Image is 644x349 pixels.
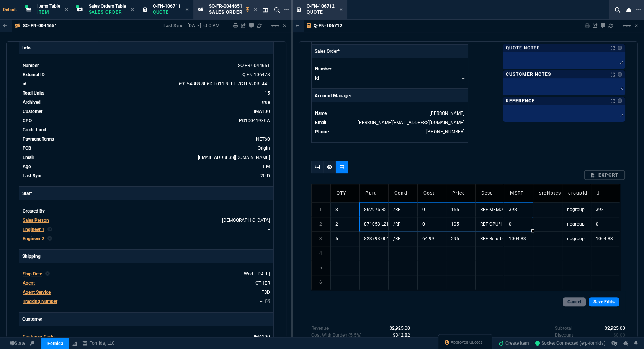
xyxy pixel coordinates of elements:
tr: undefined [22,126,270,134]
span: OTHER [255,280,270,286]
span: -- [268,236,270,241]
tr: undefined [22,333,270,341]
span: Engineer 2 [23,236,44,241]
p: [DATE] 5:00 PM [188,23,219,29]
td: -- [533,231,562,246]
span: See Marketplace Order [179,81,270,87]
tr: See Marketplace Order [22,62,270,69]
td: Cost [417,184,446,202]
p: Shipping [19,250,273,263]
td: 398 [591,202,620,217]
tr: undefined [315,110,465,117]
p: spec.value [386,332,410,339]
p: spec.value [598,325,626,332]
td: 6 [311,275,330,290]
td: 64.99 [417,231,446,246]
span: See Marketplace Order [238,63,270,68]
td: 823793-001 [359,231,388,246]
mat-icon: Example home icon [622,21,631,30]
span: TBD [262,290,270,295]
td: 295 [446,231,475,246]
p: Last Sync: [163,23,188,29]
td: 871053-L21 [359,217,388,231]
nx-icon: Close Tab [254,7,257,13]
span: Payment Terms [23,136,54,142]
span: 7/23/25 => 7:00 PM [262,164,270,169]
mat-icon: Example home icon [271,21,280,30]
td: /RF [388,231,417,246]
span: 2925 [605,326,625,331]
span: id [23,81,26,87]
span: Archived [23,100,41,105]
tr: undefined [22,89,270,97]
td: groupId [562,184,591,202]
tr: 7/30/25 => 5:00 PM [22,172,270,180]
td: -- [533,217,562,231]
td: nogroup [562,231,591,246]
span: ap_na-ca@imaginecommunications.com [198,155,270,160]
p: SO-FR-0044651 [23,23,57,29]
nx-icon: Clear selected rep [47,235,52,242]
td: 2 [330,217,360,231]
nx-icon: Close Tab [185,7,189,13]
span: SO-FR-0044651 [209,3,242,9]
p: undefined [555,332,573,339]
td: 155 [446,202,475,217]
td: 1004.83 [591,231,620,246]
nx-icon: Back to Table [296,23,300,28]
td: 0 [417,217,446,231]
span: Created By [23,208,45,214]
td: 1004.83 [504,231,533,246]
span: Sales Person [23,218,49,223]
tr: undefined [22,117,270,125]
a: Save Edits [589,297,619,306]
tr: undefined [315,128,465,136]
td: /RF [388,202,417,217]
td: 0 [504,217,533,231]
a: IMA100 [254,109,270,114]
tr: undefined [22,216,270,224]
span: Age [23,164,31,169]
td: 0 [591,217,620,231]
span: Agent Service [23,290,51,295]
tr: undefined [22,207,270,215]
span: Number [23,63,39,68]
p: Quote [307,9,335,15]
span: -- [268,208,270,214]
nx-icon: Close Workbench [623,5,634,15]
span: 0 [613,333,625,338]
span: Email [315,120,326,125]
td: -- [533,202,562,217]
span: 2025-07-30T00:00:00.000Z [244,271,270,277]
a: export [584,170,625,180]
tr: undefined [22,270,270,278]
span: VAHI [222,218,270,223]
p: Customer [19,313,273,326]
span: Tracking Number [23,299,57,304]
td: J [591,184,620,202]
a: Global State [8,340,28,347]
span: Agent [23,280,35,286]
nx-icon: Clear selected rep [47,226,52,233]
span: CPO [23,118,32,123]
span: true [262,100,270,105]
a: [PERSON_NAME][EMAIL_ADDRESS][DOMAIN_NAME] [358,120,464,125]
td: nogroup [562,217,591,231]
tr: undefined [22,108,270,115]
a: PO1004193CA [239,118,270,123]
a: -- [260,299,262,304]
p: Sales Order* [312,45,468,58]
td: 862976-B21 [359,202,388,217]
td: 0 [417,202,446,217]
p: spec.value [382,325,410,332]
p: Quote Notes [506,45,540,51]
p: Cost With Burden (5.5%) [311,332,361,339]
span: 7/30/25 => 5:00 PM [260,173,270,179]
span: Last Sync [23,173,42,179]
span: Socket Connected (erp-fornida) [535,341,605,346]
nx-icon: Search [612,5,623,15]
td: 5 [330,231,360,246]
a: -- [462,66,464,72]
p: Q-FN-106712 [314,23,342,29]
td: 5 [311,261,330,275]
